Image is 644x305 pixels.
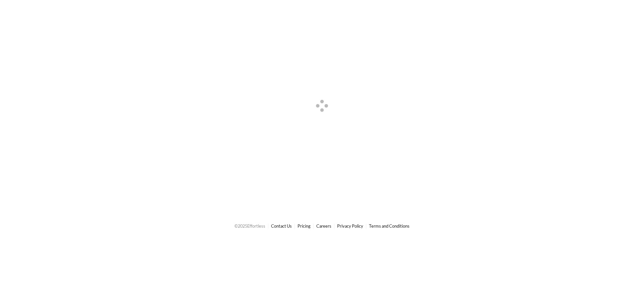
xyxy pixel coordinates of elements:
[337,223,363,229] a: Privacy Policy
[234,223,265,229] span: © 2025 Effortless
[271,223,292,229] a: Contact Us
[316,223,331,229] a: Careers
[369,223,410,229] a: Terms and Conditions
[298,223,311,229] a: Pricing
